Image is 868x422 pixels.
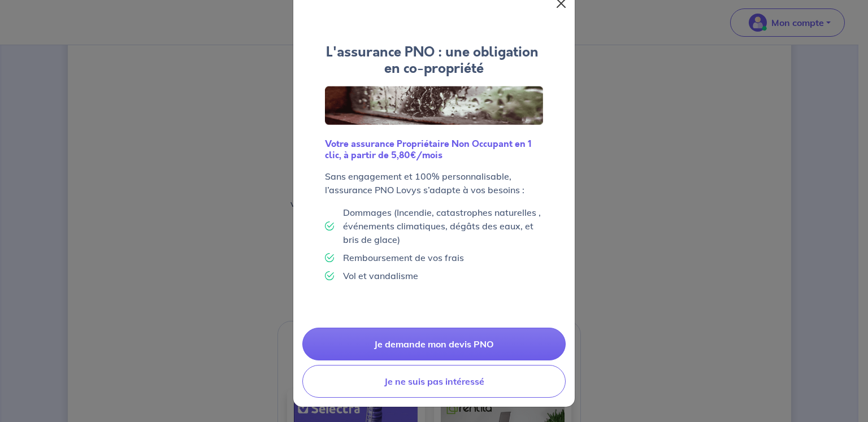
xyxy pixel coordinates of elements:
[325,169,543,197] p: Sans engagement et 100% personnalisable, l’assurance PNO Lovys s’adapte à vos besoins :
[325,138,543,160] h6: Votre assurance Propriétaire Non Occupant en 1 clic, à partir de 5,80€/mois
[343,251,464,264] p: Remboursement de vos frais
[343,269,418,282] p: Vol et vandalisme
[302,365,566,398] button: Je ne suis pas intéressé
[302,328,566,360] a: Je demande mon devis PNO
[325,44,543,77] h4: L'assurance PNO : une obligation en co-propriété
[343,206,543,246] p: Dommages (Incendie, catastrophes naturelles , événements climatiques, dégâts des eaux, et bris de...
[325,86,543,125] img: Logo Lovys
